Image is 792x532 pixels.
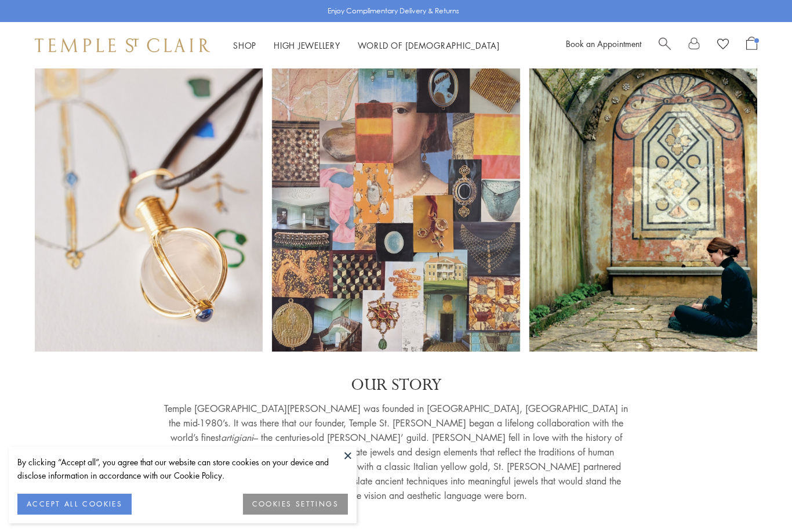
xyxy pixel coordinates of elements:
a: View Wishlist [717,37,729,54]
iframe: Gorgias live chat messenger [734,477,780,520]
p: Temple [GEOGRAPHIC_DATA][PERSON_NAME] was founded in [GEOGRAPHIC_DATA], [GEOGRAPHIC_DATA] in the ... [164,401,628,503]
a: World of [DEMOGRAPHIC_DATA]World of [DEMOGRAPHIC_DATA] [358,39,500,51]
p: OUR STORY [164,375,628,396]
div: By clicking “Accept all”, you agree that our website can store cookies on your device and disclos... [17,455,348,482]
a: Open Shopping Bag [746,37,757,54]
em: artigiani [221,431,253,444]
button: ACCEPT ALL COOKIES [17,494,132,515]
a: Book an Appointment [566,38,641,49]
button: COOKIES SETTINGS [243,494,348,515]
nav: Main navigation [233,38,500,53]
img: Temple St. Clair [35,38,210,52]
a: ShopShop [233,39,256,51]
a: High JewelleryHigh Jewellery [274,39,340,51]
a: Search [659,37,671,54]
p: Enjoy Complimentary Delivery & Returns [328,5,459,17]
